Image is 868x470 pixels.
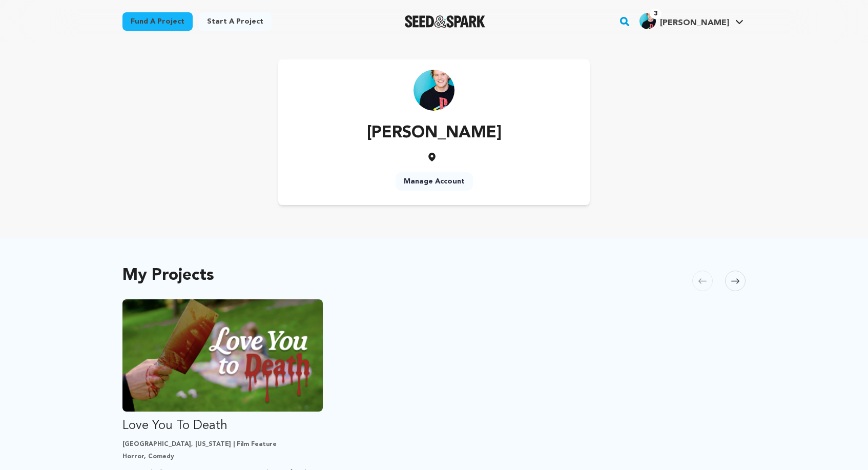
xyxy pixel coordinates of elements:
span: 3 [650,9,662,19]
div: Lars M.'s Profile [639,13,729,29]
a: Start a project [199,12,272,31]
a: Manage Account [396,172,473,191]
img: Seed&Spark Logo Dark Mode [405,15,485,28]
p: [GEOGRAPHIC_DATA], [US_STATE] | Film Feature [122,440,323,448]
p: [PERSON_NAME] [367,121,502,146]
span: Lars M.'s Profile [637,11,746,32]
img: https://seedandspark-static.s3.us-east-2.amazonaws.com/images/User/002/295/747/medium/49e8bd1650e... [414,70,454,111]
p: Horror, Comedy [122,453,323,461]
span: [PERSON_NAME] [660,19,729,27]
h2: My Projects [122,269,214,283]
img: 49e8bd1650e86154.jpg [639,13,656,29]
a: Lars M.'s Profile [637,11,746,29]
a: Seed&Spark Homepage [405,15,485,28]
a: Fund a project [122,12,193,31]
p: Love You To Death [122,418,323,434]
